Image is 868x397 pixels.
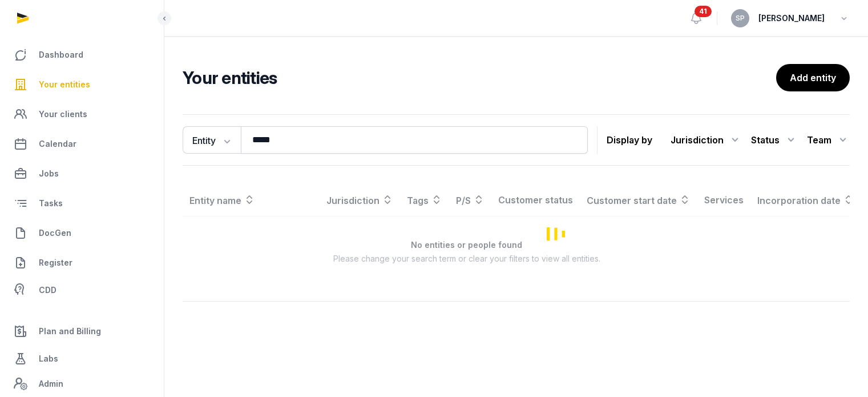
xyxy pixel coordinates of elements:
span: Plan and Billing [39,324,101,338]
span: Your clients [39,107,87,121]
a: Jobs [9,160,155,187]
p: Display by [607,131,652,149]
span: Tasks [39,197,63,210]
a: Your entities [9,71,155,98]
a: Tasks [9,190,155,217]
span: Dashboard [39,48,83,62]
h2: Your entities [183,67,776,88]
button: Entity [183,126,241,154]
a: Plan and Billing [9,318,155,345]
div: Jurisdiction [671,131,742,149]
a: CDD [9,279,155,302]
span: 41 [695,6,712,17]
button: SP [731,9,749,27]
a: Add entity [776,64,850,91]
span: Admin [39,377,63,391]
span: [PERSON_NAME] [758,11,825,25]
span: SP [736,15,745,22]
div: Team [807,131,850,149]
a: Dashboard [9,41,155,69]
a: Admin [9,372,155,395]
span: DocGen [39,226,71,240]
a: Register [9,249,155,276]
a: Labs [9,345,155,372]
a: DocGen [9,219,155,247]
a: Calendar [9,130,155,158]
a: Your clients [9,101,155,128]
span: Jobs [39,167,59,181]
span: Your entities [39,78,90,91]
span: Calendar [39,137,76,151]
span: Register [39,256,72,270]
span: CDD [39,283,56,297]
div: Status [751,131,798,149]
span: Labs [39,352,58,366]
